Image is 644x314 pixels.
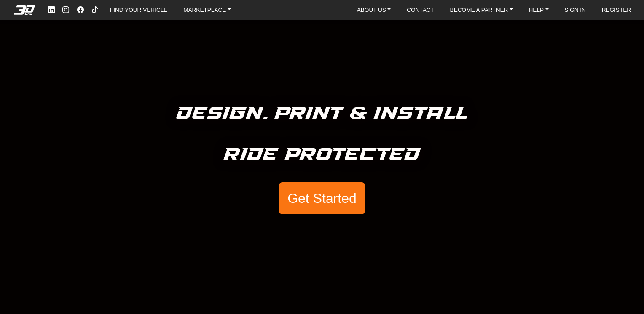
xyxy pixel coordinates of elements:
[526,4,552,16] a: HELP
[354,4,394,16] a: ABOUT US
[107,4,171,16] a: FIND YOUR VEHICLE
[403,4,437,16] a: CONTACT
[561,4,589,16] a: SIGN IN
[177,100,468,128] h5: Design. Print & Install
[447,4,516,16] a: BECOME A PARTNER
[180,4,234,16] a: MARKETPLACE
[598,4,635,16] a: REGISTER
[224,141,421,169] h5: Ride Protected
[279,182,365,214] button: Get Started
